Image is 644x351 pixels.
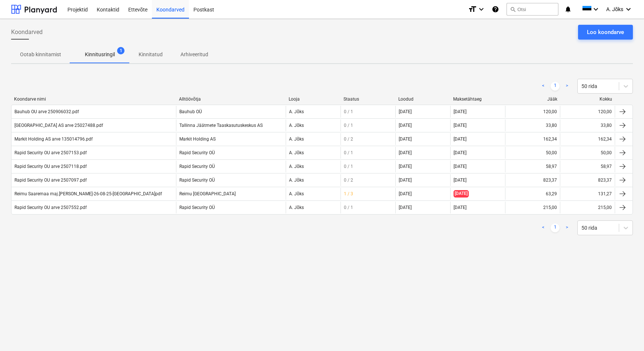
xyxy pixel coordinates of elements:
div: 823,37 [598,178,612,183]
div: [DATE] [399,123,412,128]
div: [DATE] [399,191,412,196]
div: Rapid Security OÜ [176,147,286,159]
button: Otsi [507,3,558,16]
a: Page 1 is your current page [551,82,560,91]
div: Markit Holding AS [176,133,286,145]
div: Bauhub OU arve 250906032.pdf [14,109,79,114]
div: Jääk [508,97,557,102]
span: 1 [117,47,125,54]
span: 0 / 1 [344,109,353,114]
div: 823,37 [543,178,557,183]
div: [DATE] [399,150,412,155]
div: 58,97 [546,164,557,169]
div: 58,97 [601,164,612,169]
div: 120,00 [543,109,557,114]
div: A. Jõks [286,119,341,131]
div: Reimu [GEOGRAPHIC_DATA] [176,188,286,200]
div: Rapid Security OU arve 2507118.pdf [14,164,87,169]
div: Rapid Security OU arve 2507097.pdf [14,178,87,183]
i: keyboard_arrow_down [477,5,486,14]
span: 0 / 2 [344,136,353,142]
div: Kokku [563,97,612,102]
div: A. Jõks [286,133,341,145]
div: 33,80 [546,123,557,128]
span: 0 / 1 [344,150,353,155]
a: Next page [562,82,571,91]
span: search [510,6,516,12]
i: format_size [468,5,477,14]
span: 1 / 3 [344,191,353,196]
span: 0 / 1 [344,123,353,128]
i: notifications [564,5,572,14]
div: 50,00 [546,150,557,155]
div: 162,34 [598,136,612,142]
div: [DATE] [450,147,505,159]
div: A. Jõks [286,106,341,118]
div: [DATE] [450,202,505,213]
p: Kinnitatud [139,51,163,58]
p: Kinnitusringil [85,51,115,58]
div: 33,80 [601,123,612,128]
div: [GEOGRAPHIC_DATA] AS arve 25027488.pdf [14,123,103,128]
div: Tallinna Jäätmete Taaskasutuskeskus AS [176,119,286,131]
div: Alltöövõtja [179,97,283,102]
div: Maksetähtaeg [453,97,502,102]
i: keyboard_arrow_down [591,5,600,14]
iframe: Chat Widget [607,315,644,351]
span: 0 / 1 [344,164,353,169]
i: keyboard_arrow_down [624,5,633,14]
div: 131,27 [598,191,612,196]
div: Reimu Saaremaa maj.[PERSON_NAME]-26-08-25-[GEOGRAPHIC_DATA]pdf [14,191,162,196]
div: Markit Holding AS arve 135014796.pdf [14,136,93,142]
a: Previous page [539,223,548,232]
div: [DATE] [399,205,412,210]
div: 50,00 [601,150,612,155]
div: Rapid Security OÜ [176,202,286,213]
div: Rapid Security OÜ [176,174,286,186]
div: A. Jõks [286,147,341,159]
div: Koondarve nimi [14,97,173,102]
div: [DATE] [450,133,505,145]
p: Arhiveeritud [180,51,208,58]
div: Rapid Security OÜ [176,161,286,172]
div: [DATE] [399,164,412,169]
span: A. Jõks [606,6,623,12]
a: Page 1 is your current page [551,223,560,232]
div: 215,00 [598,205,612,210]
a: Next page [562,223,571,232]
div: 120,00 [598,109,612,114]
div: 215,00 [543,205,557,210]
div: [DATE] [399,109,412,114]
div: Loodud [398,97,447,102]
div: [DATE] [450,161,505,172]
span: 0 / 2 [344,178,353,183]
div: Loo koondarve [587,27,624,37]
div: [DATE] [450,106,505,118]
div: Rapid Security OU arve 2507153.pdf [14,150,87,155]
div: A. Jõks [286,174,341,186]
div: [DATE] [450,174,505,186]
div: Looja [289,97,338,102]
span: 0 / 1 [344,205,353,210]
button: Loo koondarve [578,25,633,40]
div: A. Jõks [286,161,341,172]
div: [DATE] [450,119,505,131]
p: Ootab kinnitamist [20,51,61,58]
div: 162,34 [543,136,557,142]
div: [DATE] [399,136,412,142]
div: Staatus [343,97,392,102]
div: A. Jõks [286,188,341,200]
div: Rapid Security OU arve 2507552.pdf [14,205,87,210]
i: Abikeskus [492,5,499,14]
a: Previous page [539,82,548,91]
div: 63,29 [546,191,557,196]
div: A. Jõks [286,202,341,213]
div: Bauhub OÜ [176,106,286,118]
div: [DATE] [399,178,412,183]
span: Koondarved [11,28,43,37]
span: [DATE] [454,190,469,197]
